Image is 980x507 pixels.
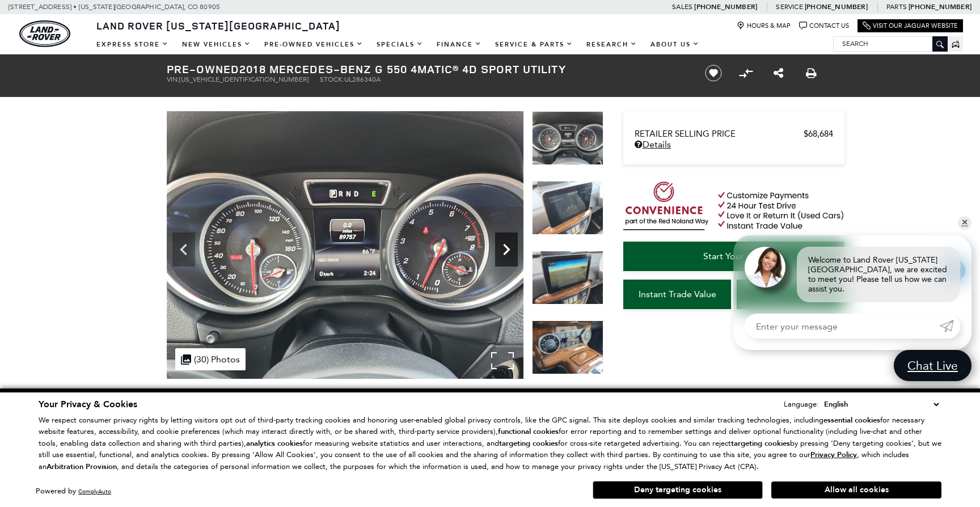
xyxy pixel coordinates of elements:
[745,314,940,339] input: Enter your message
[430,35,488,54] a: Finance
[810,450,857,460] u: Privacy Policy
[532,111,603,165] img: Used 2018 designo Mystic Blue Metallic Mercedes-Benz G 550 image 14
[78,488,111,495] a: ComplyAuto
[771,481,941,498] button: Allow all cookies
[320,75,344,83] span: Stock:
[532,320,603,374] img: Used 2018 designo Mystic Blue Metallic Mercedes-Benz G 550 image 17
[863,22,958,30] a: Visit Our Jaguar Website
[593,481,763,499] button: Deny targeting cookies
[909,2,971,11] a: [PHONE_NUMBER]
[90,35,706,54] nav: Main Navigation
[737,65,754,82] button: Compare Vehicle
[834,37,947,50] input: Search
[36,488,111,495] div: Powered by
[902,358,964,373] span: Chat Live
[644,35,706,54] a: About Us
[498,426,559,437] strong: functional cookies
[821,398,941,411] select: Language Select
[776,3,802,11] span: Service
[179,75,309,83] span: [US_VEHICLE_IDENTIFICATION_NUMBER]
[532,181,603,235] img: Used 2018 designo Mystic Blue Metallic Mercedes-Benz G 550 image 15
[488,35,580,54] a: Service & Parts
[90,35,175,54] a: EXPRESS STORE
[90,19,347,32] a: Land Rover [US_STATE][GEOGRAPHIC_DATA]
[495,233,518,267] div: Next
[635,139,833,150] a: Details
[19,20,70,47] img: Land Rover
[499,438,558,449] strong: targeting cookies
[167,111,523,379] img: Used 2018 designo Mystic Blue Metallic Mercedes-Benz G 550 image 14
[806,66,817,80] a: Print this Pre-Owned 2018 Mercedes-Benz G 550 4MATIC® 4D Sport Utility
[623,242,844,271] a: Start Your Deal
[804,129,833,139] span: $68,684
[623,280,731,309] a: Instant Trade Value
[805,2,868,11] a: [PHONE_NUMBER]
[635,129,804,139] span: Retailer Selling Price
[737,22,791,30] a: Hours & Map
[703,251,765,261] span: Start Your Deal
[167,61,239,77] strong: Pre-Owned
[47,462,117,472] strong: Arbitration Provision
[823,415,880,425] strong: essential cookies
[167,75,179,83] span: VIN:
[532,251,603,305] img: Used 2018 designo Mystic Blue Metallic Mercedes-Benz G 550 image 16
[175,348,246,370] div: (30) Photos
[39,398,137,411] span: Your Privacy & Cookies
[167,63,686,75] h1: 2018 Mercedes-Benz G 550 4MATIC® 4D Sport Utility
[745,247,785,288] img: Agent profile photo
[894,350,971,381] a: Chat Live
[701,64,726,82] button: Save vehicle
[694,2,757,11] a: [PHONE_NUMBER]
[370,35,430,54] a: Specials
[731,438,790,449] strong: targeting cookies
[19,20,70,47] a: land-rover
[774,66,783,80] a: Share this Pre-Owned 2018 Mercedes-Benz G 550 4MATIC® 4D Sport Utility
[639,289,716,299] span: Instant Trade Value
[886,3,907,11] span: Parts
[797,247,960,302] div: Welcome to Land Rover [US_STATE][GEOGRAPHIC_DATA], we are excited to meet you! Please tell us how...
[175,35,257,54] a: New Vehicles
[257,35,370,54] a: Pre-Owned Vehicles
[9,3,220,11] a: [STREET_ADDRESS] • [US_STATE][GEOGRAPHIC_DATA], CO 80905
[344,75,381,83] span: UL286340A
[96,19,340,32] span: Land Rover [US_STATE][GEOGRAPHIC_DATA]
[799,22,849,30] a: Contact Us
[940,314,960,339] a: Submit
[635,129,833,139] a: Retailer Selling Price $68,684
[672,3,692,11] span: Sales
[172,233,195,267] div: Previous
[784,400,819,408] div: Language:
[580,35,644,54] a: Research
[246,438,303,449] strong: analytics cookies
[39,415,941,473] p: We respect consumer privacy rights by letting visitors opt out of third-party tracking cookies an...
